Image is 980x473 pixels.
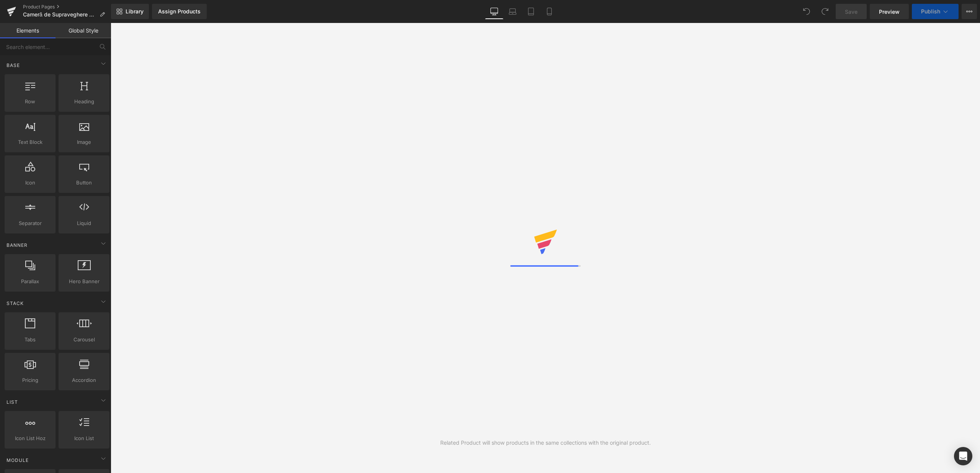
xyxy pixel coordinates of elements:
[61,336,107,344] span: Carousel
[7,98,53,106] span: Row
[962,4,977,19] button: More
[7,376,53,384] span: Pricing
[6,457,29,464] span: Module
[61,277,107,285] span: Hero Banner
[61,179,107,187] span: Button
[7,179,53,187] span: Icon
[126,8,144,15] span: Library
[440,439,651,447] div: Related Product will show products in the same collections with the original product.
[6,62,21,69] span: Base
[879,8,900,16] span: Preview
[7,336,53,344] span: Tabs
[61,376,107,384] span: Accordion
[799,4,814,19] button: Undo
[912,4,959,19] button: Publish
[817,4,833,19] button: Redo
[503,4,522,19] a: Laptop
[61,138,107,146] span: Image
[7,277,53,285] span: Parallax
[845,8,857,16] span: Save
[921,8,940,15] span: Publish
[56,23,111,38] a: Global Style
[485,4,503,19] a: Desktop
[7,434,53,442] span: Icon List Hoz
[954,447,972,465] div: Open Intercom Messenger
[7,138,53,146] span: Text Block
[23,4,111,10] a: Product Pages
[61,434,107,442] span: Icon List
[111,4,149,19] a: New Library
[6,241,28,249] span: Banner
[6,300,24,307] span: Stack
[7,219,53,227] span: Separator
[540,4,559,19] a: Mobile
[158,8,201,15] div: Assign Products
[870,4,909,19] a: Preview
[522,4,540,19] a: Tablet
[23,11,96,18] span: Cameră de Supraveghere Duală cu Panou Solar, 6 mp, 4G SIM, Senzor de Mișcare, Lentile Duble + car...
[61,219,107,227] span: Liquid
[61,98,107,106] span: Heading
[6,398,19,406] span: List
